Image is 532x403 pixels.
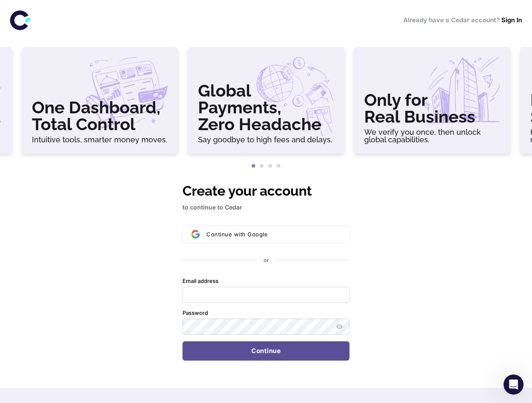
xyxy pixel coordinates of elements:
[503,374,524,395] iframe: Intercom live chat
[364,92,500,125] h3: Only for Real Business
[198,136,334,144] h6: Say goodbye to high fees and delays.
[198,82,334,133] h3: Global Payments, Zero Headache
[183,181,349,201] h1: Create your account
[183,277,219,285] label: Email address
[206,231,268,238] span: Continue with Google
[183,309,208,317] label: Password
[32,136,168,144] h6: Intuitive tools, smarter money moves.
[183,203,349,212] p: to continue to Cedar
[274,162,283,170] button: 4
[249,162,258,170] button: 1
[501,16,522,24] a: Sign In
[403,16,522,25] h6: Already have a Cedar account?
[266,162,274,170] button: 3
[32,99,168,133] h3: One Dashboard, Total Control
[191,230,200,238] img: Sign in with Google
[263,256,269,264] p: or
[183,341,349,361] button: Continue
[334,322,344,332] button: Show password
[183,225,349,243] button: Sign in with GoogleContinue with Google
[364,128,500,144] h6: We verify you once, then unlock global capabilities.
[258,162,266,170] button: 2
